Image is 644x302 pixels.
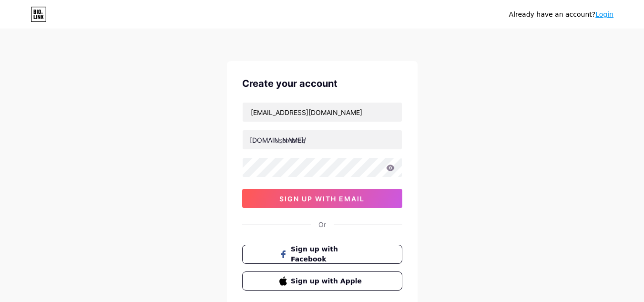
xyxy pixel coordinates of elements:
span: sign up with email [279,195,365,203]
input: username [243,130,402,149]
button: Sign up with Apple [242,271,402,291]
input: Email [243,103,402,122]
span: Sign up with Facebook [291,244,365,264]
a: Login [595,10,613,18]
button: sign up with email [242,189,402,208]
span: Sign up with Apple [291,276,365,286]
div: Already have an account? [509,10,613,20]
button: Sign up with Facebook [242,245,402,264]
div: Or [318,219,326,229]
div: [DOMAIN_NAME]/ [250,135,306,145]
div: Create your account [242,76,402,91]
